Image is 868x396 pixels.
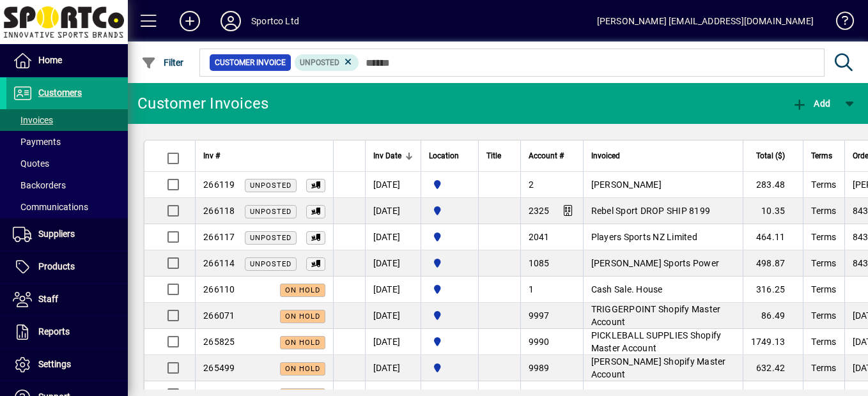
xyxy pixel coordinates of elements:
span: Sportco Ltd Warehouse [429,178,470,192]
td: 1749.13 [743,329,803,355]
span: Customers [38,88,82,98]
span: Inv # [203,149,220,163]
span: Sportco Ltd Warehouse [429,230,470,244]
span: Quotes [13,158,49,169]
span: Sportco Ltd Warehouse [429,335,470,349]
span: On hold [285,365,320,373]
a: Staff [6,284,128,316]
span: Invoiced [591,149,620,163]
span: Inv Date [373,149,401,163]
td: 464.11 [743,224,803,250]
mat-chip: Customer Invoice Status: Unposted [295,54,359,71]
div: Invoiced [591,149,735,163]
td: [DATE] [365,277,421,303]
span: 2325 [529,206,550,216]
span: 265825 [203,337,235,347]
span: 9989 [529,363,550,373]
div: Customer Invoices [137,93,268,114]
span: Terms [811,179,836,190]
td: [DATE] [365,329,421,355]
span: 1085 [529,258,550,268]
td: 283.48 [743,172,803,198]
span: Products [38,261,75,271]
td: 498.87 [743,250,803,277]
a: Settings [6,349,128,381]
span: Terms [811,284,836,294]
span: Backorders [13,180,66,190]
span: 266118 [203,206,235,216]
span: 2 [529,179,534,190]
span: Sportco Ltd Warehouse [429,256,470,270]
span: Terms [811,258,836,268]
span: 265499 [203,363,235,373]
td: [DATE] [365,303,421,329]
div: Account # [529,149,575,163]
span: Sportco Ltd Warehouse [429,282,470,296]
span: Location [429,149,459,163]
span: Unposted [250,260,291,268]
span: Invoices [13,115,53,125]
td: [DATE] [365,224,421,250]
span: Unposted [250,234,291,242]
td: [DATE] [365,355,421,381]
button: Filter [138,51,187,74]
span: Rebel Sport DROP SHIP 8199 [591,206,711,216]
span: Suppliers [38,229,75,239]
span: Unposted [250,208,291,216]
span: 266117 [203,232,235,242]
a: Products [6,251,128,283]
span: Settings [38,359,71,369]
span: Customer Invoice [215,56,286,69]
span: Payments [13,137,61,147]
span: Terms [811,363,836,373]
a: Home [6,45,128,77]
td: 316.25 [743,277,803,303]
span: [PERSON_NAME] [591,179,662,190]
span: Players Sports NZ Limited [591,232,697,242]
span: Terms [811,337,836,347]
button: Profile [210,10,251,33]
button: Add [169,10,210,33]
div: Location [429,149,470,163]
span: 266110 [203,284,235,294]
span: On hold [285,312,320,321]
span: Total ($) [756,149,785,163]
span: [PERSON_NAME] Sports Power [591,258,720,268]
button: Add [789,92,833,115]
span: Terms [811,232,836,242]
a: Payments [6,131,128,153]
span: [PERSON_NAME] Shopify Master Account [591,356,726,379]
td: [DATE] [365,250,421,277]
td: 10.35 [743,198,803,224]
span: Terms [811,149,832,163]
span: Cash Sale. House [591,284,663,294]
span: 2041 [529,232,550,242]
span: 266119 [203,179,235,190]
div: Sportco Ltd [251,11,299,31]
div: Inv Date [373,149,413,163]
td: [DATE] [365,172,421,198]
span: TRIGGERPOINT Shopify Master Account [591,304,721,327]
span: PICKLEBALL SUPPLIES Shopify Master Account [591,330,722,353]
span: Communications [13,202,88,212]
span: Unposted [250,181,291,190]
a: Quotes [6,153,128,174]
span: Reports [38,326,70,337]
span: Staff [38,294,58,304]
span: Account # [529,149,564,163]
a: Suppliers [6,218,128,250]
td: [DATE] [365,198,421,224]
a: Knowledge Base [826,3,852,44]
span: On hold [285,286,320,294]
span: Add [792,98,830,109]
td: 632.42 [743,355,803,381]
span: Filter [141,57,184,68]
div: [PERSON_NAME] [EMAIL_ADDRESS][DOMAIN_NAME] [597,11,814,31]
span: Sportco Ltd Warehouse [429,361,470,375]
span: 9997 [529,310,550,321]
span: Terms [811,310,836,321]
a: Invoices [6,109,128,131]
span: Title [486,149,501,163]
a: Backorders [6,174,128,196]
span: Home [38,55,62,65]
